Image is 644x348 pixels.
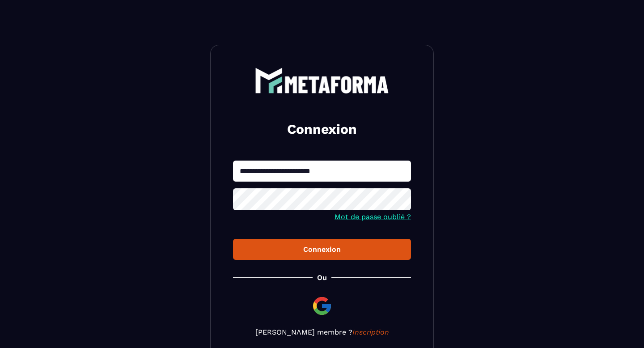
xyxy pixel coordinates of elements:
p: [PERSON_NAME] membre ? [233,328,411,336]
div: Connexion [240,245,404,254]
h2: Connexion [244,120,400,138]
a: logo [233,68,411,93]
img: google [311,295,333,317]
img: logo [255,68,389,93]
button: Connexion [233,239,411,260]
a: Inscription [352,328,389,336]
p: Ou [317,273,327,282]
a: Mot de passe oublié ? [335,212,411,221]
